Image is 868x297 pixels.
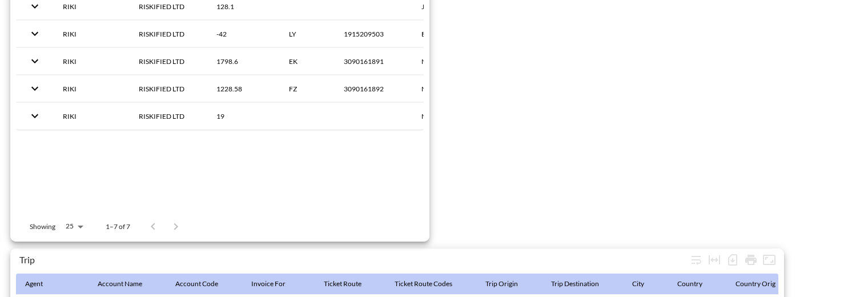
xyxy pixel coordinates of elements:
span: City [632,277,659,291]
th: No [412,103,493,130]
button: expand row [25,106,45,126]
div: Country [677,277,702,291]
span: Ticket Route Codes [395,277,467,291]
th: RIKI [54,103,130,130]
div: City [632,277,644,291]
th: 3090161892 [335,75,412,102]
span: Trip Destination [551,277,614,291]
div: Account Name [98,277,142,291]
th: RISKIFIED LTD [130,103,207,130]
div: Trip Origin [485,277,518,291]
div: Ticket Route [324,277,361,291]
th: 1915209503 [335,21,412,47]
div: Ticket Route Codes [395,277,452,291]
th: RISKIFIED LTD [130,75,207,102]
div: Wrap text [687,251,705,269]
div: Trip [19,254,687,265]
th: 3090161891 [335,48,412,75]
th: 1228.58 [207,75,280,102]
span: Agent [25,277,58,291]
p: 1–7 of 7 [106,222,130,231]
button: expand row [25,24,45,43]
th: No [412,48,493,75]
th: RIKI [54,21,130,47]
p: Showing [30,222,55,231]
div: Print [742,251,760,269]
div: Account Code [175,277,218,291]
th: FZ [280,75,335,102]
span: Trip Origin [485,277,533,291]
div: Invoice For [251,277,286,291]
button: expand row [25,51,45,71]
th: EWR [412,21,493,47]
th: RISKIFIED LTD [130,21,207,47]
th: EK [280,48,335,75]
span: Ticket Route [324,277,376,291]
th: -42 [207,21,280,47]
div: Country Orig [736,277,775,291]
th: RISKIFIED LTD [130,48,207,75]
span: Account Code [175,277,233,291]
div: 25 [60,219,87,234]
th: RIKI [54,48,130,75]
th: No [412,75,493,102]
span: Country Orig [736,277,790,291]
th: LY [280,21,335,47]
span: Account Name [98,277,157,291]
div: Number of rows selected for download: 7 [724,251,742,269]
button: Fullscreen [760,251,778,269]
div: Trip Destination [551,277,599,291]
th: 1798.6 [207,48,280,75]
span: Country [677,277,717,291]
th: RIKI [54,75,130,102]
button: expand row [25,79,45,98]
th: 19 [207,103,280,130]
div: Toggle table layout between fixed and auto (default: auto) [705,251,724,269]
span: Invoice For [251,277,300,291]
div: Agent [25,277,43,291]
